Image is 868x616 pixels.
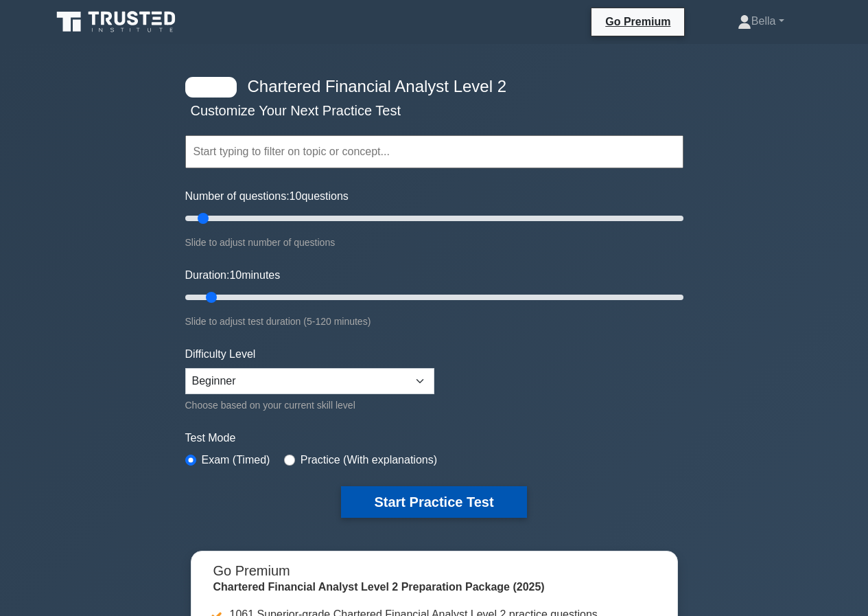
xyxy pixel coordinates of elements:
[341,486,526,518] button: Start Practice Test
[185,430,683,446] label: Test Mode
[301,452,437,468] label: Practice (With explanations)
[185,188,349,205] label: Number of questions: questions
[202,452,270,468] label: Exam (Timed)
[185,267,281,284] label: Duration: minutes
[185,313,683,330] div: Slide to adjust test duration (5-120 minutes)
[705,8,817,35] a: Bella
[229,269,242,281] span: 10
[597,13,679,30] a: Go Premium
[185,397,434,413] div: Choose based on your current skill level
[290,190,302,202] span: 10
[242,77,616,97] h4: Chartered Financial Analyst Level 2
[185,135,683,168] input: Start typing to filter on topic or concept...
[185,346,256,363] label: Difficulty Level
[185,234,683,251] div: Slide to adjust number of questions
